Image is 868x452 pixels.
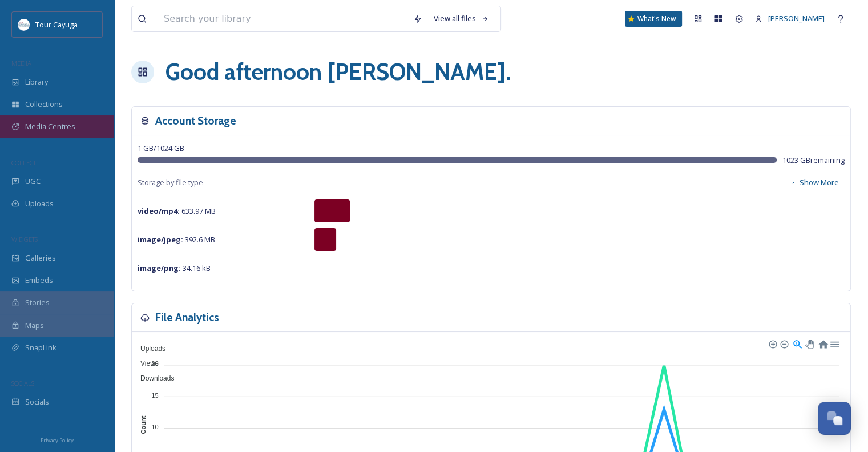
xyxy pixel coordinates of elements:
[138,263,181,273] strong: image/png :
[768,13,825,23] span: [PERSON_NAME]
[41,433,74,446] a: Privacy Policy
[25,77,48,87] span: Library
[132,374,174,382] span: Downloads
[829,338,839,348] div: Menu
[138,206,180,216] strong: video/mp4 :
[155,309,219,326] h3: File Analytics
[25,198,54,209] span: Uploads
[138,177,203,188] span: Storage by file type
[11,158,36,167] span: COLLECT
[25,99,63,110] span: Collections
[25,121,75,132] span: Media Centres
[140,415,147,434] text: Count
[768,339,776,347] div: Zoom In
[132,345,165,353] span: Uploads
[782,155,845,166] span: 1023 GB remaining
[25,342,56,353] span: SnapLink
[138,234,183,245] strong: image/jpeg :
[138,206,216,216] span: 633.97 MB
[18,19,30,30] img: download.jpeg
[138,143,184,153] span: 1 GB / 1024 GB
[41,437,74,444] span: Privacy Policy
[25,297,50,308] span: Stories
[11,59,31,67] span: MEDIA
[749,7,830,30] a: [PERSON_NAME]
[138,263,211,273] span: 34.16 kB
[25,320,44,331] span: Maps
[11,379,34,387] span: SOCIALS
[11,235,38,243] span: WIDGETS
[784,171,845,194] button: Show More
[132,359,159,367] span: Views
[25,397,49,407] span: Socials
[25,176,41,187] span: UGC
[25,275,53,286] span: Embeds
[151,360,158,367] tspan: 20
[165,55,511,89] h1: Good afternoon [PERSON_NAME] .
[25,253,56,263] span: Galleries
[155,113,236,129] h3: Account Storage
[151,392,158,399] tspan: 15
[138,234,215,245] span: 392.6 MB
[805,340,812,347] div: Panning
[818,338,827,348] div: Reset Zoom
[158,6,407,31] input: Search your library
[780,339,788,347] div: Zoom Out
[428,7,495,30] a: View all files
[625,11,682,27] a: What's New
[151,423,158,430] tspan: 10
[818,402,851,435] button: Open Chat
[35,19,78,30] span: Tour Cayuga
[792,338,802,348] div: Selection Zoom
